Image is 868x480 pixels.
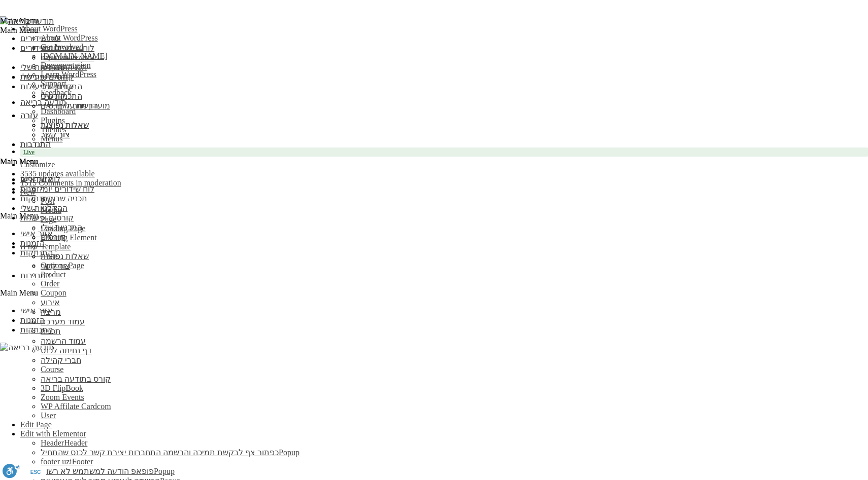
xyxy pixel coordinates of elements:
a: שאלות נפוצות [41,121,89,129]
ul: New [20,197,868,420]
span: Popup [279,448,299,457]
span: Header [64,438,87,447]
a: Edit with Elementor [20,429,86,438]
a: עזרה [20,111,38,120]
a: קורסים [41,92,65,100]
a: התכניות שלי [41,82,82,91]
a: אזור אישי [20,306,53,315]
a: 3D FlipBook [41,384,83,392]
a: פופאפ הודעה למשתמש לא רשוםPopup [41,467,175,475]
a: לוח שידורים יומי [41,44,94,52]
a: צור קשר [41,130,70,139]
a: כפתור צף לבקשת תמיכה והרשמה התחברות יצירת קשר לכנס שהתחילPopup [41,448,299,457]
span: פופאפ הודעה למשתמש לא רשום [41,467,154,475]
a: מועדון תודעה בריאה [41,101,110,110]
a: קורסים ופעילות [20,72,74,81]
a: קורסים [41,233,65,241]
a: HeaderHeader [41,438,87,447]
span: כפתור צף לבקשת תמיכה והרשמה התחברות יצירת קשר לכנס שהתחיל [41,448,279,457]
a: User [41,411,56,420]
a: קורס בתודעה בריאה [41,375,111,383]
a: התנתקות [20,325,53,334]
a: footer uziFooter [41,457,93,466]
a: תכניה שבועית [41,53,87,62]
a: WP Affilate Cardcom [41,402,111,411]
a: Zoom Events [41,393,84,401]
span: footer uzi [41,457,72,466]
a: לוח שידורים יומי [41,184,94,193]
a: לוח שידורים [20,175,60,183]
a: התכניות שלי [41,223,82,232]
span: Header [41,438,64,447]
a: צור קשר [41,262,70,270]
a: חברי קהילה [41,356,81,364]
a: שאלות נפוצות [41,252,89,261]
a: Course [41,365,63,374]
a: קורסים ופעילות [20,213,74,222]
a: הזמנות [20,316,45,324]
a: התנדבות [20,140,51,149]
span: Popup [154,467,175,475]
a: תכניה שבועית [41,194,87,203]
a: התנדבות [20,271,51,280]
a: ההקלטות שלי [20,204,68,212]
a: ההקלטות שלי [20,63,68,71]
a: לוח שידורים [20,34,60,43]
a: Edit Page [20,420,52,429]
a: עזרה [20,242,38,251]
span: Footer [72,457,93,466]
